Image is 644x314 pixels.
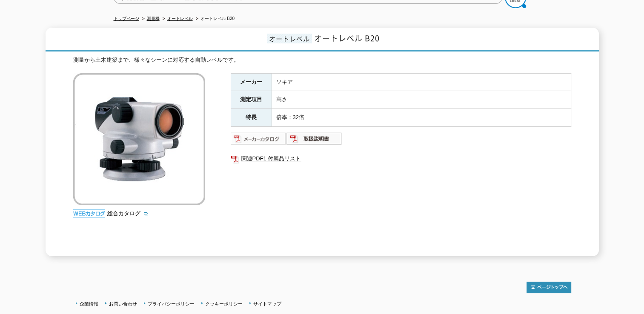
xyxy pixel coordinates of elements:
[231,132,286,146] img: メーカーカタログ
[194,14,235,23] li: オートレベル B20
[147,16,160,21] a: 測量機
[286,132,342,146] img: 取扱説明書
[286,137,342,144] a: 取扱説明書
[314,32,380,44] span: オートレベル B20
[148,301,195,306] a: プライバシーポリシー
[205,301,243,306] a: クッキーポリシー
[267,34,312,43] span: オートレベル
[231,153,571,164] a: 関連PDF1 付属品リスト
[272,109,571,127] td: 倍率：32倍
[73,73,205,205] img: オートレベル B20
[109,301,137,306] a: お問い合わせ
[231,91,272,109] th: 測定項目
[253,301,281,306] a: サイトマップ
[73,56,571,65] div: 測量から土木建築まで、様々なシーンに対応する自動レベルです。
[107,210,149,217] a: 総合カタログ
[231,73,272,91] th: メーカー
[272,73,571,91] td: ソキア
[231,137,286,144] a: メーカーカタログ
[80,301,98,306] a: 企業情報
[167,16,193,21] a: オートレベル
[114,16,139,21] a: トップページ
[527,282,571,293] img: トップページへ
[73,209,105,218] img: webカタログ
[231,109,272,127] th: 特長
[272,91,571,109] td: 高さ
